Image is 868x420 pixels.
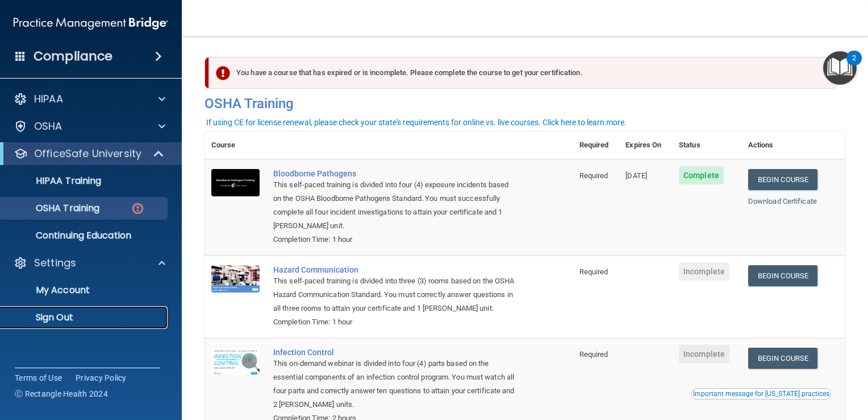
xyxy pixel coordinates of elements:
[216,66,230,80] img: exclamation-circle-solid-danger.72ef9ffc.png
[573,131,619,159] th: Required
[34,48,112,64] h4: Compliance
[7,230,162,241] p: Continuing Education
[273,274,516,315] div: This self-paced training is divided into three (3) rooms based on the OSHA Hazard Communication S...
[273,169,516,178] a: Bloodborne Pathogens
[741,131,845,159] th: Actions
[76,372,127,384] a: Privacy Policy
[273,265,516,274] a: Hazard Communication
[7,203,99,214] p: OSHA Training
[748,348,817,369] a: Begin Course
[273,178,516,233] div: This self-paced training is divided into four (4) exposure incidents based on the OSHA Bloodborne...
[14,12,168,35] img: PMB logo
[14,92,165,106] a: HIPAA
[748,169,817,190] a: Begin Course
[679,262,729,281] span: Incomplete
[34,92,63,106] p: HIPAA
[7,285,162,296] p: My Account
[672,131,741,159] th: Status
[14,147,165,160] a: OfficeSafe University
[579,171,608,180] span: Required
[15,388,108,400] span: Ⓒ Rectangle Health 2024
[131,201,145,216] img: danger-circle.6113f641.png
[205,131,266,159] th: Course
[579,267,608,276] span: Required
[34,147,141,160] p: OfficeSafe University
[273,233,516,246] div: Completion Time: 1 hour
[823,51,857,85] button: Open Resource Center, 2 new notifications
[34,120,62,133] p: OSHA
[7,312,162,323] p: Sign Out
[205,117,628,128] button: If using CE for license renewal, please check your state's requirements for online vs. live cours...
[273,315,516,329] div: Completion Time: 1 hour
[209,57,837,89] div: You have a course that has expired or is incomplete. Please complete the course to get your certi...
[273,357,516,411] div: This on-demand webinar is divided into four (4) parts based on the essential components of an inf...
[691,388,831,400] button: Read this if you are a dental practitioner in the state of CA
[852,58,856,73] div: 2
[579,350,608,359] span: Required
[693,390,829,397] div: Important message for [US_STATE] practices
[34,256,76,270] p: Settings
[14,120,165,133] a: OSHA
[619,131,672,159] th: Expires On
[625,171,647,180] span: [DATE]
[15,372,62,384] a: Terms of Use
[273,348,516,357] a: Infection Control
[748,197,817,205] a: Download Certificate
[748,265,817,286] a: Begin Course
[205,96,845,112] h4: OSHA Training
[679,345,729,363] span: Incomplete
[14,256,165,270] a: Settings
[7,175,101,187] p: HIPAA Training
[206,118,627,126] div: If using CE for license renewal, please check your state's requirements for online vs. live cours...
[679,166,724,184] span: Complete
